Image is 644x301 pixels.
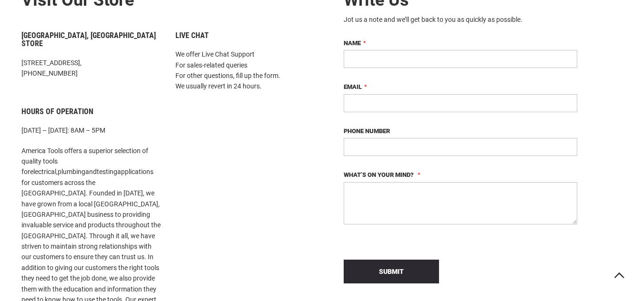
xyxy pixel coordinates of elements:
[58,168,85,175] a: plumbing
[21,31,161,48] h6: [GEOGRAPHIC_DATA], [GEOGRAPHIC_DATA] Store
[344,260,439,283] button: Submit
[379,268,404,275] span: Submit
[344,171,414,178] span: What’s on your mind?
[21,107,161,116] h6: Hours of Operation
[175,31,315,40] h6: Live Chat
[21,125,161,136] p: [DATE] – [DATE]: 8AM – 5PM
[344,39,361,47] span: Name
[344,127,390,135] span: Phone Number
[21,58,161,79] p: [STREET_ADDRESS], [PHONE_NUMBER]
[175,49,315,92] p: We offer Live Chat Support For sales-related queries For other questions, fill up the form. We us...
[344,83,362,90] span: Email
[30,168,56,175] a: electrical
[97,168,117,175] a: testing
[344,15,577,24] div: Jot us a note and we’ll get back to you as quickly as possible.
